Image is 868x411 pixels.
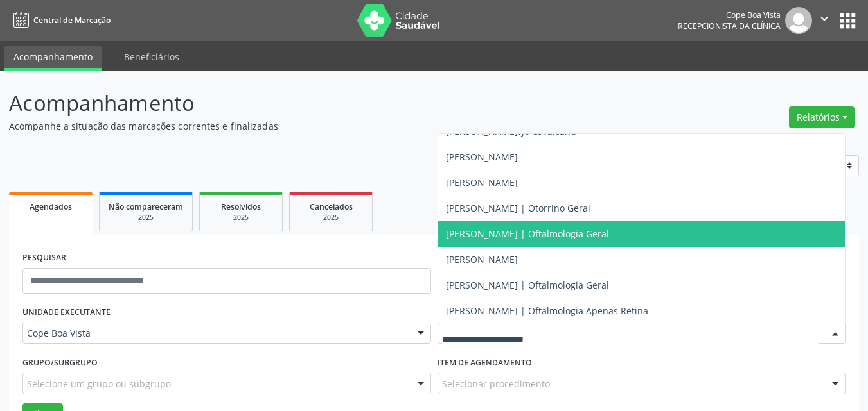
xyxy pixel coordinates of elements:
[446,305,648,317] span: [PERSON_NAME] | Oftalmologia Apenas Retina
[22,353,98,373] label: Grupo/Subgrupo
[109,213,183,222] div: 2025
[209,213,273,222] div: 2025
[22,248,66,268] label: PESQUISAR
[837,10,859,32] button: apps
[299,213,363,222] div: 2025
[446,228,609,240] span: [PERSON_NAME] | Oftalmologia Geral
[817,12,831,26] i: 
[221,201,261,212] span: Resolvidos
[27,327,405,340] span: Cope Boa Vista
[442,377,550,390] span: Selecionar procedimento
[446,202,590,214] span: [PERSON_NAME] | Otorrino Geral
[115,46,188,68] a: Beneficiários
[678,21,781,31] span: Recepcionista da clínica
[438,353,532,373] label: Item de agendamento
[27,377,171,390] span: Selecione um grupo ou subgrupo
[9,10,111,31] a: Central de Marcação
[446,151,518,163] span: [PERSON_NAME]
[446,279,609,291] span: [PERSON_NAME] | Oftalmologia Geral
[109,201,183,212] span: Não compareceram
[9,119,604,133] p: Acompanhe a situação das marcações correntes e finalizadas
[446,176,518,189] span: [PERSON_NAME]
[310,201,353,212] span: Cancelados
[30,201,72,212] span: Agendados
[9,87,604,119] p: Acompanhamento
[812,7,837,34] button: 
[33,15,111,26] span: Central de Marcação
[789,106,855,128] button: Relatórios
[4,46,102,71] a: Acompanhamento
[446,253,518,265] span: [PERSON_NAME]
[785,7,812,34] img: img
[678,10,781,21] div: Cope Boa Vista
[22,303,111,323] label: UNIDADE EXECUTANTE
